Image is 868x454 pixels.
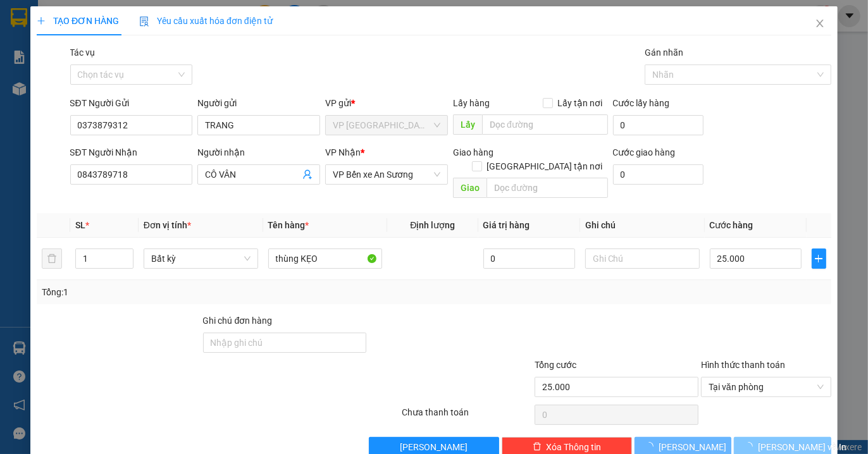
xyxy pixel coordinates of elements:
input: Ghi Chú [585,248,700,269]
button: Close [802,6,838,42]
span: Bất kỳ [151,249,251,268]
span: close-circle [817,383,824,391]
span: Xóa Thông tin [547,440,602,454]
input: Cước lấy hàng [613,115,704,135]
div: Tổng: 1 [42,285,336,299]
span: close [815,18,825,28]
span: Increase Value [119,249,133,259]
span: [PERSON_NAME] [659,440,726,454]
label: Tác vụ [70,47,96,58]
label: Ghi chú đơn hàng [203,316,273,326]
span: Yêu cầu xuất hóa đơn điện tử [139,16,273,26]
label: Hình thức thanh toán [701,360,785,370]
span: Định lượng [410,220,455,230]
div: SĐT Người Gửi [70,96,193,110]
input: 0 [483,248,575,269]
span: [PERSON_NAME] và In [758,440,846,454]
input: Cước giao hàng [613,164,704,185]
button: delete [42,248,62,269]
label: Cước giao hàng [613,147,676,157]
span: Tên hàng [268,220,309,230]
span: user-add [302,169,313,180]
span: up [123,251,130,259]
input: Dọc đường [482,114,607,135]
span: Lấy tận nơi [553,96,608,110]
span: Tại văn phòng [709,377,824,396]
span: Lấy hàng [453,98,490,108]
input: Dọc đường [487,178,607,198]
span: Giao hàng [453,147,493,157]
label: Cước lấy hàng [613,98,670,108]
img: icon [139,16,149,27]
span: down [123,260,130,267]
input: Ghi chú đơn hàng [203,333,366,353]
span: Cước hàng [710,220,753,230]
span: Decrease Value [119,259,133,268]
div: Người gửi [197,96,320,110]
div: SĐT Người Nhận [70,145,193,159]
label: Gán nhãn [645,47,683,58]
span: [PERSON_NAME] [400,440,468,454]
span: loading [744,442,758,451]
div: Người nhận [197,145,320,159]
button: plus [812,248,826,269]
span: Lấy [453,114,482,135]
span: [GEOGRAPHIC_DATA] tận nơi [482,159,608,173]
span: Tổng cước [535,360,576,370]
span: loading [645,442,659,451]
span: delete [533,442,542,452]
span: Giao [453,178,487,198]
span: plus [37,16,46,25]
span: Đơn vị tính [144,220,191,230]
span: TẠO ĐƠN HÀNG [37,16,119,26]
div: VP gửi [325,96,448,110]
div: Chưa thanh toán [400,405,533,427]
span: SL [75,220,85,230]
span: plus [812,254,826,264]
span: VP Bến xe An Sương [333,165,440,184]
th: Ghi chú [580,213,705,238]
span: VP Nhận [325,147,361,157]
input: VD: Bàn, Ghế [268,248,383,269]
span: VP Giang Tân [333,116,440,135]
span: Giá trị hàng [483,220,530,230]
